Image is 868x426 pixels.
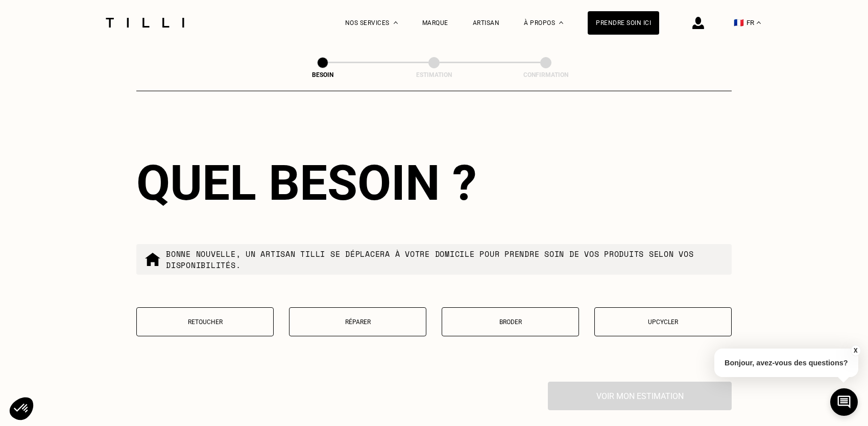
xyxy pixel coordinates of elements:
[422,19,448,26] a: Marque
[383,71,485,78] div: Estimation
[600,318,726,326] p: Upcycler
[166,248,724,271] p: Bonne nouvelle, un artisan tilli se déplacera à votre domicile pour prendre soin de vos produits ...
[136,154,732,211] div: Quel besoin ?
[272,71,374,78] div: Besoin
[850,345,860,356] button: X
[594,307,732,336] button: Upcycler
[102,18,188,28] img: Logo du service de couturière Tilli
[757,21,761,24] img: menu déroulant
[473,19,500,26] a: Artisan
[144,251,161,268] img: commande à domicile
[495,71,597,78] div: Confirmation
[692,17,704,29] img: icône connexion
[588,11,659,35] a: Prendre soin ici
[295,318,421,326] p: Réparer
[559,21,563,24] img: Menu déroulant à propos
[442,307,579,336] button: Broder
[142,318,268,326] p: Retoucher
[734,18,744,28] span: 🇫🇷
[289,307,426,336] button: Réparer
[394,21,398,24] img: Menu déroulant
[714,349,858,377] p: Bonjour, avez-vous des questions?
[136,307,274,336] button: Retoucher
[447,318,573,326] p: Broder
